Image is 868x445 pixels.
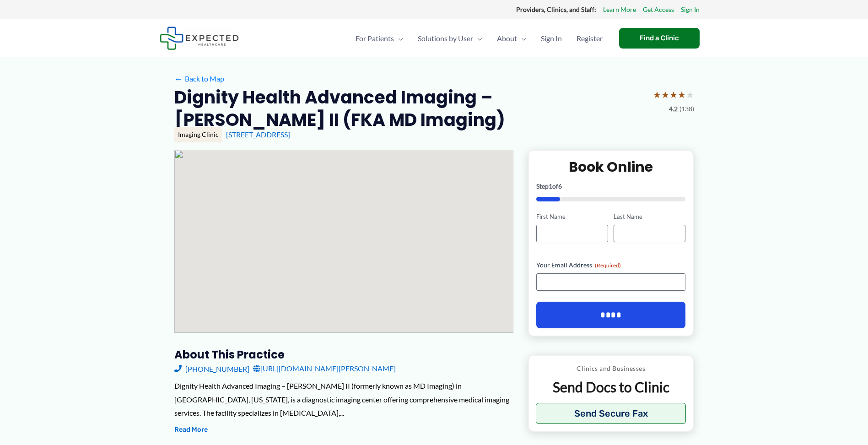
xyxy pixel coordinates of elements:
a: [URL][DOMAIN_NAME][PERSON_NAME] [253,362,396,375]
span: ★ [678,86,686,103]
a: Solutions by UserMenu Toggle [410,22,490,54]
h2: Book Online [536,158,686,176]
div: Dignity Health Advanced Imaging – [PERSON_NAME] II (formerly known as MD Imaging) in [GEOGRAPHIC_... [174,379,513,420]
p: Clinics and Businesses [536,363,686,374]
a: Learn More [603,4,636,16]
span: 6 [558,182,562,190]
h3: About this practice [174,347,513,362]
span: ← [174,74,183,83]
span: 1 [549,182,552,190]
a: AboutMenu Toggle [490,22,534,54]
a: Find a Clinic [619,28,700,49]
span: ★ [669,86,678,103]
a: [PHONE_NUMBER] [174,362,249,375]
label: First Name [536,212,608,221]
div: Imaging Clinic [174,127,222,142]
span: Solutions by User [418,22,473,54]
span: ★ [653,86,661,103]
p: Send Docs to Clinic [536,378,686,396]
span: Menu Toggle [394,22,403,54]
span: For Patients [356,22,394,54]
span: 4.2 [669,103,678,115]
strong: Providers, Clinics, and Staff: [516,5,596,13]
a: ←Back to Map [174,72,224,86]
span: (138) [679,103,694,115]
h2: Dignity Health Advanced Imaging – [PERSON_NAME] II (FKA MD Imaging) [174,86,646,131]
p: Step of [536,183,686,190]
a: For PatientsMenu Toggle [348,22,410,54]
a: Get Access [643,4,674,16]
span: (Required) [595,262,621,269]
a: [STREET_ADDRESS] [226,130,290,139]
label: Last Name [614,212,685,221]
label: Your Email Address [536,260,686,270]
a: Sign In [534,22,569,54]
span: Menu Toggle [473,22,482,54]
span: Register [577,22,603,54]
span: Sign In [541,22,562,54]
nav: Primary Site Navigation [348,22,610,54]
span: ★ [661,86,669,103]
span: About [497,22,517,54]
span: Menu Toggle [517,22,526,54]
span: ★ [686,86,694,103]
button: Send Secure Fax [536,403,686,424]
img: Expected Healthcare Logo - side, dark font, small [160,27,239,50]
a: Register [569,22,610,54]
button: Read More [174,424,208,435]
a: Sign In [681,4,700,16]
